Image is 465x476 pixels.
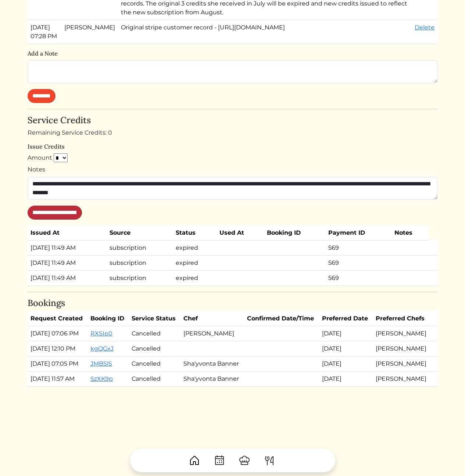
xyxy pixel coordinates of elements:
[28,165,45,174] label: Notes
[239,455,250,466] img: ChefHat-a374fb509e4f37eb0702ca99f5f64f3b6956810f32a249b33092029f8484b388.svg
[28,311,88,326] th: Request Created
[28,372,88,387] td: [DATE] 11:57 AM
[319,326,373,341] td: [DATE]
[264,225,325,241] th: Booking ID
[180,372,244,387] td: Sha'yvonta Banner
[28,50,438,57] h6: Add a Note
[28,298,438,309] h4: Bookings
[319,311,373,326] th: Preferred Date
[214,455,225,466] img: CalendarDots-5bcf9d9080389f2a281d69619e1c85352834be518fbc73d9501aef674afc0d57.svg
[28,255,107,270] td: [DATE] 11:49 AM
[173,240,217,255] td: expired
[173,255,217,270] td: expired
[319,356,373,372] td: [DATE]
[28,270,107,285] td: [DATE] 11:49 AM
[28,240,107,255] td: [DATE] 11:49 AM
[319,372,373,387] td: [DATE]
[373,311,431,326] th: Preferred Chefs
[28,153,52,162] label: Amount
[129,311,180,326] th: Service Status
[173,270,217,285] td: expired
[28,356,88,372] td: [DATE] 07:05 PM
[90,330,112,337] a: RXSIp0
[180,311,244,326] th: Chef
[373,341,431,356] td: [PERSON_NAME]
[107,240,173,255] td: subscription
[180,326,244,341] td: [PERSON_NAME]
[189,455,200,466] img: House-9bf13187bcbb5817f509fe5e7408150f90897510c4275e13d0d5fca38e0b5951.svg
[28,326,88,341] td: [DATE] 07:06 PM
[264,455,275,466] img: ForkKnife-55491504ffdb50bab0c1e09e7649658475375261d09fd45db06cec23bce548bf.svg
[325,255,391,270] td: 569
[129,341,180,356] td: Cancelled
[90,375,113,382] a: SzXK9p
[325,240,391,255] td: 569
[28,20,62,44] td: [DATE] 07:28 PM
[217,225,264,241] th: Used At
[391,225,429,241] th: Notes
[373,356,431,372] td: [PERSON_NAME]
[107,270,173,285] td: subscription
[325,270,391,285] td: 569
[28,128,438,137] div: Remaining Service Credits: 0
[90,360,112,367] a: JMBSlS
[325,225,391,241] th: Payment ID
[180,356,244,372] td: Sha'yvonta Banner
[173,225,217,241] th: Status
[373,326,431,341] td: [PERSON_NAME]
[28,115,438,126] h4: Service Credits
[107,225,173,241] th: Source
[373,372,431,387] td: [PERSON_NAME]
[415,24,434,31] a: Delete
[129,356,180,372] td: Cancelled
[118,20,412,44] td: Original stripe customer record - [URL][DOMAIN_NAME]
[244,311,319,326] th: Confirmed Date/Time
[319,341,373,356] td: [DATE]
[107,255,173,270] td: subscription
[28,225,107,241] th: Issued At
[61,20,118,44] td: [PERSON_NAME]
[129,326,180,341] td: Cancelled
[90,345,114,352] a: kgQGxJ
[28,341,88,356] td: [DATE] 12:10 PM
[87,311,129,326] th: Booking ID
[129,372,180,387] td: Cancelled
[28,143,438,150] h6: Issue Credits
